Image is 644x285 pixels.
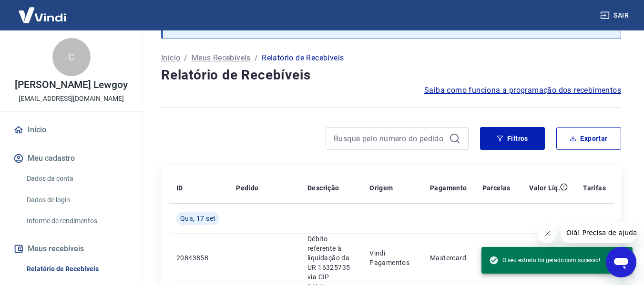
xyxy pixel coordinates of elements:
[307,183,339,193] p: Descrição
[161,52,180,64] a: Início
[489,256,600,265] span: O seu extrato foi gerado com sucesso!
[369,183,393,193] p: Origem
[262,52,344,64] p: Relatório de Recebíveis
[556,127,621,150] button: Exportar
[480,127,545,150] button: Filtros
[424,85,621,96] a: Saiba como funciona a programação dos recebimentos
[482,183,511,193] p: Parcelas
[176,183,183,193] p: ID
[180,214,215,223] span: Qua, 17 set
[369,248,415,267] p: Vindi Pagamentos
[23,259,131,279] a: Relatório de Recebíveis
[6,7,80,14] span: Olá! Precisa de ajuda?
[19,94,124,104] p: [EMAIL_ADDRESS][DOMAIN_NAME]
[11,148,131,169] button: Meu cadastro
[598,7,633,24] button: Sair
[583,183,606,193] p: Tarifas
[192,52,251,64] a: Meus Recebíveis
[561,222,636,243] iframe: Mensagem da empresa
[307,234,354,282] p: Débito referente à liquidação da UR 16325735 via CIP
[52,38,91,76] div: C
[11,119,131,140] a: Início
[529,183,560,193] p: Valor Líq.
[184,52,187,64] p: /
[161,66,621,85] h4: Relatório de Recebíveis
[236,183,258,193] p: Pedido
[538,224,557,243] iframe: Fechar mensagem
[606,247,636,277] iframe: Botão para abrir a janela de mensagens
[176,253,221,263] p: 20843858
[11,238,131,259] button: Meus recebíveis
[11,0,73,29] img: Vindi
[23,211,131,231] a: Informe de rendimentos
[334,131,445,146] input: Busque pelo número do pedido
[430,183,467,193] p: Pagamento
[15,80,128,90] p: [PERSON_NAME] Lewgoy
[23,169,131,188] a: Dados da conta
[23,190,131,210] a: Dados de login
[430,253,467,263] p: Mastercard
[255,52,258,64] p: /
